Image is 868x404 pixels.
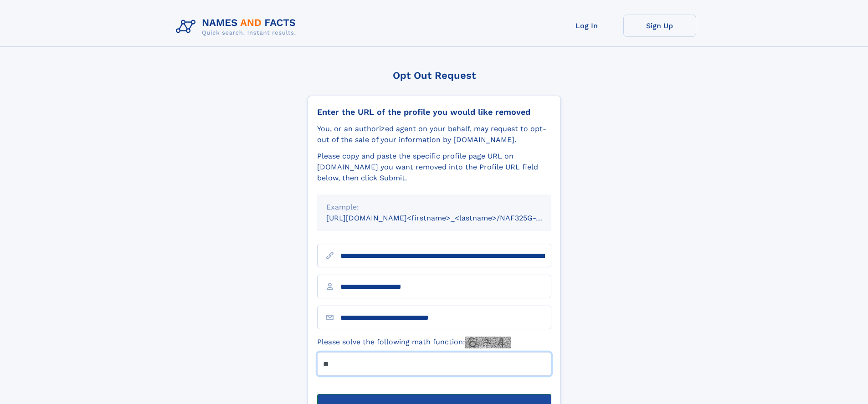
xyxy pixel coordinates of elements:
img: Logo Names and Facts [172,15,303,39]
div: Enter the URL of the profile you would like removed [317,107,551,117]
div: You, or an authorized agent on your behalf, may request to opt-out of the sale of your informatio... [317,123,551,145]
label: Please solve the following math function: [317,337,511,348]
small: [URL][DOMAIN_NAME]<firstname>_<lastname>/NAF325G-xxxxxxxx [326,214,569,222]
div: Opt Out Request [308,70,561,81]
a: Sign Up [623,15,696,37]
div: Example: [326,202,542,213]
a: Log In [550,15,623,37]
div: Please copy and paste the specific profile page URL on [DOMAIN_NAME] you want removed into the Pr... [317,151,551,184]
